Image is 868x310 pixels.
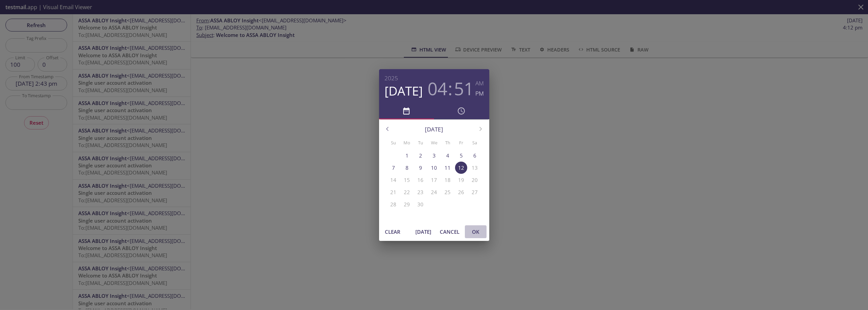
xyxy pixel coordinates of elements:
[441,139,454,146] span: Th
[406,152,409,159] p: 1
[401,139,413,146] span: Mo
[384,73,398,83] button: 2025
[387,162,399,174] button: 7
[445,164,451,171] p: 11
[454,78,474,99] button: 51
[446,152,449,159] p: 4
[455,139,467,146] span: Fr
[473,152,476,159] p: 6
[396,125,472,134] p: [DATE]
[441,149,454,162] button: 4
[401,162,413,174] button: 8
[419,164,422,171] p: 9
[465,225,487,238] button: OK
[387,139,399,146] span: Su
[384,83,423,99] button: [DATE]
[382,225,403,238] button: Clear
[401,149,413,162] button: 1
[448,78,453,99] h3: :
[441,162,454,174] button: 11
[428,162,440,174] button: 10
[414,139,427,146] span: Tu
[468,227,484,236] span: OK
[392,164,395,171] p: 7
[428,78,447,99] button: 04
[475,88,484,99] button: PM
[419,152,422,159] p: 2
[414,162,427,174] button: 9
[428,149,440,162] button: 3
[460,152,463,159] p: 5
[455,149,467,162] button: 5
[440,227,459,236] span: Cancel
[384,227,401,236] span: Clear
[437,225,462,238] button: Cancel
[455,162,467,174] button: 12
[415,227,432,236] span: [DATE]
[469,149,481,162] button: 6
[433,152,436,159] p: 3
[406,164,409,171] p: 8
[469,139,481,146] span: Sa
[414,149,427,162] button: 2
[458,164,464,171] p: 12
[431,164,437,171] p: 10
[413,225,434,238] button: [DATE]
[475,78,484,88] button: AM
[428,139,440,146] span: We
